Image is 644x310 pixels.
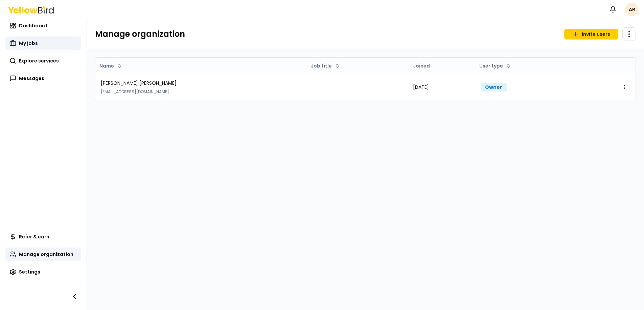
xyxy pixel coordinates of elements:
span: Explore services [19,57,59,64]
button: Name [97,60,125,71]
a: Manage organization [5,248,81,261]
span: User type [479,62,503,69]
button: User type [477,60,514,71]
span: Name [99,62,114,69]
a: Refer & earn [5,230,81,243]
a: Dashboard [5,19,81,32]
div: [PERSON_NAME] [PERSON_NAME] [101,80,301,86]
th: Joined [408,58,475,74]
span: Refer & earn [19,233,49,240]
div: [EMAIL_ADDRESS][DOMAIN_NAME] [101,89,301,95]
div: Owner [481,83,507,92]
a: My jobs [5,36,81,50]
button: Job title [308,60,343,71]
a: Settings [5,265,81,279]
span: Dashboard [19,22,47,29]
span: Messages [19,75,44,82]
a: Explore services [5,54,81,68]
a: Messages [5,72,81,85]
span: My jobs [19,40,38,47]
span: Job title [311,62,332,69]
button: Invite users [564,29,618,40]
span: Manage organization [19,251,73,258]
div: [DATE] [413,84,470,91]
h1: Manage organization [95,29,185,40]
span: AR [625,3,639,16]
span: Settings [19,268,40,275]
